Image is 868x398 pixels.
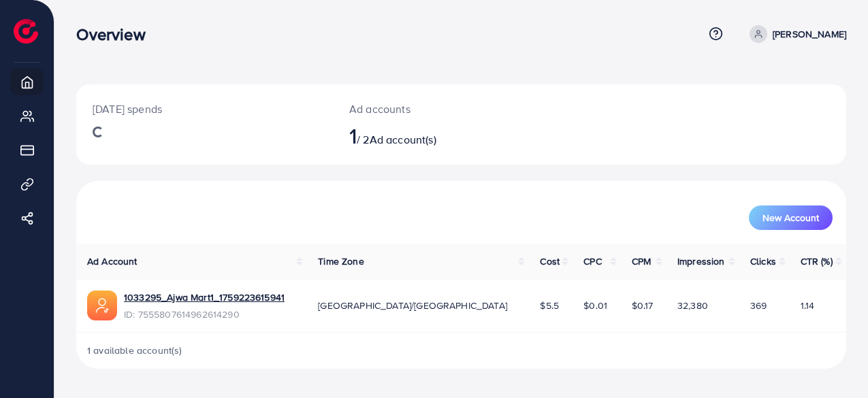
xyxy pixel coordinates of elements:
span: 1 [349,120,357,151]
span: Ad account(s) [370,132,436,147]
p: [PERSON_NAME] [773,26,846,42]
span: $5.5 [540,299,559,312]
span: Clicks [750,254,776,268]
span: Time Zone [318,254,364,268]
span: CPM [632,254,651,268]
span: CTR (%) [801,254,833,268]
span: ID: 7555807614962614290 [124,308,285,321]
p: [DATE] spends [93,101,317,117]
span: 1.14 [801,299,815,312]
span: $0.17 [632,299,654,312]
span: 369 [750,299,767,312]
span: $0.01 [583,299,607,312]
img: logo [14,19,38,44]
img: ic-ads-acc.e4c84228.svg [87,291,117,320]
span: 1 available account(s) [87,344,182,357]
p: Ad accounts [349,101,509,117]
span: Ad Account [87,254,138,268]
button: New Account [749,205,833,230]
span: CPC [583,254,601,268]
span: Cost [540,254,560,268]
h2: / 2 [349,122,509,148]
a: [PERSON_NAME] [744,25,846,43]
span: [GEOGRAPHIC_DATA]/[GEOGRAPHIC_DATA] [318,299,507,312]
span: 32,380 [677,299,708,312]
a: 1033295_Ajwa Mart1_1759223615941 [124,291,285,304]
span: Impression [677,254,725,268]
h3: Overview [76,24,156,44]
span: New Account [762,213,819,222]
